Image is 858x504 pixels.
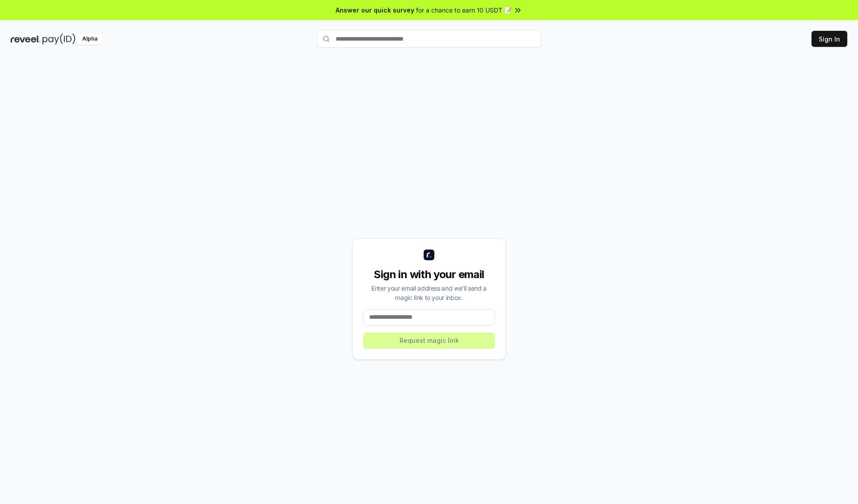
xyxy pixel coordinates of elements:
img: logo_small [424,250,434,260]
img: pay_id [42,33,76,45]
button: Sign In [812,31,847,47]
span: Answer our quick survey [336,5,414,15]
div: Enter your email address and we’ll send a magic link to your inbox. [363,283,495,302]
div: Alpha [77,33,102,45]
img: reveel_dark [11,33,41,45]
span: for a chance to earn 10 USDT 📝 [416,5,512,15]
div: Sign in with your email [363,267,495,282]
